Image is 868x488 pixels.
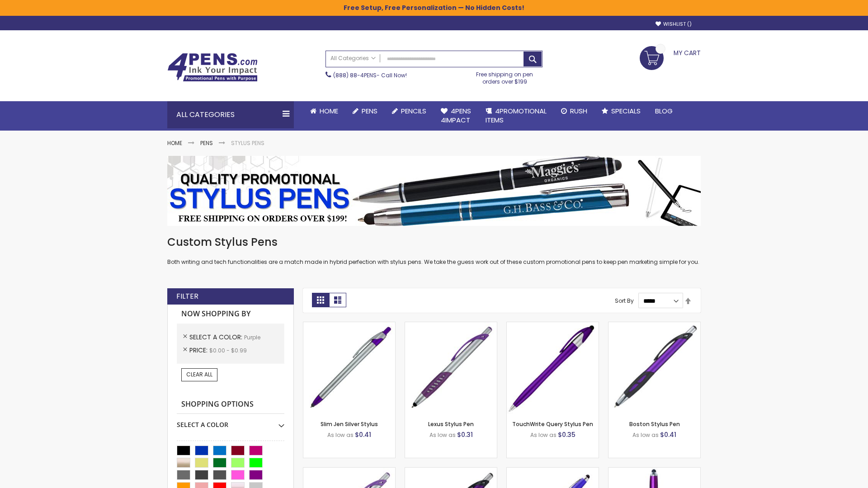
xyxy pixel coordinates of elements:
[167,235,701,249] h1: Custom Stylus Pens
[303,322,395,329] a: Slim Jen Silver Stylus-Purple
[507,467,599,475] a: Sierra Stylus Twist Pen-Purple
[167,53,258,82] img: 4Pens Custom Pens and Promotional Products
[594,101,648,121] a: Specials
[385,101,434,121] a: Pencils
[303,467,395,475] a: Boston Silver Stylus Pen-Purple
[167,101,294,128] div: All Categories
[333,71,407,79] span: - Call Now!
[629,420,680,428] a: Boston Stylus Pen
[405,322,497,329] a: Lexus Stylus Pen-Purple
[570,106,587,116] span: Rush
[189,333,244,342] span: Select A Color
[231,139,264,147] strong: Stylus Pens
[441,106,471,125] span: 4Pens 4impact
[660,430,676,439] span: $0.41
[177,414,284,429] div: Select A Color
[167,156,701,226] img: Stylus Pens
[345,101,385,121] a: Pens
[632,431,659,439] span: As low as
[512,420,593,428] a: TouchWrite Query Stylus Pen
[326,51,380,66] a: All Categories
[429,431,456,439] span: As low as
[405,467,497,475] a: Lexus Metallic Stylus Pen-Purple
[244,333,260,341] span: Purple
[176,291,198,301] strong: Filter
[656,21,692,28] a: Wishlist
[507,322,599,414] img: TouchWrite Query Stylus Pen-Purple
[320,106,338,116] span: Home
[428,420,474,428] a: Lexus Stylus Pen
[655,106,673,116] span: Blog
[405,322,497,414] img: Lexus Stylus Pen-Purple
[554,101,594,121] a: Rush
[478,101,554,131] a: 4PROMOTIONALITEMS
[507,322,599,329] a: TouchWrite Query Stylus Pen-Purple
[615,297,634,305] label: Sort By
[355,430,371,439] span: $0.41
[181,368,217,381] a: Clear All
[189,346,209,355] span: Price
[467,67,543,85] div: Free shipping on pen orders over $199
[609,467,700,475] a: TouchWrite Command Stylus Pen-Purple
[611,106,641,116] span: Specials
[558,430,576,439] span: $0.35
[362,106,377,116] span: Pens
[486,106,547,125] span: 4PROMOTIONAL ITEMS
[209,347,247,354] span: $0.00 - $0.99
[530,431,557,439] span: As low as
[303,101,345,121] a: Home
[200,139,213,147] a: Pens
[167,235,701,266] div: Both writing and tech functionalities are a match made in hybrid perfection with stylus pens. We ...
[312,293,329,307] strong: Grid
[648,101,680,121] a: Blog
[330,55,376,62] span: All Categories
[333,71,377,79] a: (888) 88-4PENS
[303,322,395,414] img: Slim Jen Silver Stylus-Purple
[457,430,473,439] span: $0.31
[177,305,284,324] strong: Now Shopping by
[327,431,354,439] span: As low as
[609,322,700,329] a: Boston Stylus Pen-Purple
[609,322,700,414] img: Boston Stylus Pen-Purple
[434,101,478,131] a: 4Pens4impact
[167,139,182,147] a: Home
[177,395,284,414] strong: Shopping Options
[321,420,378,428] a: Slim Jen Silver Stylus
[186,371,212,378] span: Clear All
[401,106,426,116] span: Pencils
